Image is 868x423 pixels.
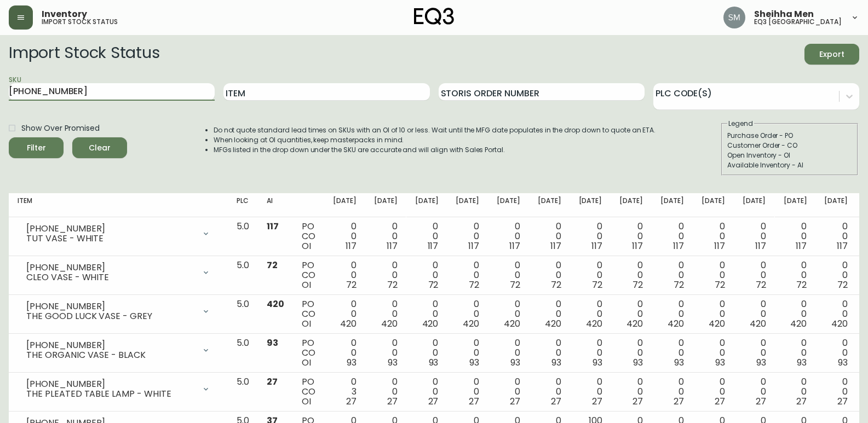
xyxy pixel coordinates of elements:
div: Open Inventory - OI [727,150,852,160]
div: 0 0 [660,260,684,290]
th: [DATE] [365,193,406,217]
span: 72 [592,279,602,291]
div: 0 0 [743,260,766,290]
div: 0 0 [619,338,643,368]
span: 93 [469,356,479,369]
div: PO CO [302,338,315,368]
th: [DATE] [324,193,365,217]
div: CLEO VASE - WHITE [26,273,195,282]
span: 420 [422,317,439,330]
div: 0 0 [415,222,439,251]
button: Clear [72,137,127,158]
div: 0 0 [374,222,398,251]
th: AI [258,193,293,217]
div: 0 0 [333,299,357,329]
td: 5.0 [228,295,258,334]
span: 27 [267,375,278,388]
td: 5.0 [228,334,258,373]
button: Filter [9,137,64,158]
th: [DATE] [775,193,816,217]
div: [PHONE_NUMBER]TUT VASE - WHITE [18,222,219,246]
span: 72 [633,279,643,291]
div: 0 0 [702,260,725,290]
span: Inventory [42,10,87,19]
th: [DATE] [611,193,652,217]
span: 420 [267,298,284,310]
span: 93 [429,356,439,369]
div: [PHONE_NUMBER]THE GOOD LUCK VASE - GREY [18,299,219,323]
div: 0 0 [702,222,725,251]
span: Clear [81,141,118,155]
div: 0 0 [497,260,520,290]
img: cfa6f7b0e1fd34ea0d7b164297c1067f [723,7,745,28]
span: 420 [504,317,520,330]
span: 420 [750,317,766,330]
div: [PHONE_NUMBER] [26,263,195,273]
div: PO CO [302,222,315,251]
img: logo [414,8,455,25]
div: 0 0 [702,299,725,329]
div: 0 0 [415,260,439,290]
li: Do not quote standard lead times on SKUs with an OI of 10 or less. Wait until the MFG date popula... [214,125,656,135]
span: OI [302,356,311,369]
legend: Legend [727,119,754,129]
div: 0 0 [619,222,643,251]
div: 0 0 [497,299,520,329]
div: 0 0 [374,260,398,290]
div: 0 0 [374,377,398,407]
div: 0 3 [333,377,357,407]
span: 117 [468,240,479,252]
div: Customer Order - CO [727,141,852,150]
div: 0 0 [538,338,561,368]
span: 420 [381,317,398,330]
div: 0 0 [743,338,766,368]
div: Filter [27,141,46,155]
div: 0 0 [333,260,357,290]
span: 117 [591,240,602,252]
div: 0 0 [415,338,439,368]
span: 117 [509,240,520,252]
th: PLC [228,193,258,217]
div: 0 0 [538,260,561,290]
div: 0 0 [743,299,766,329]
div: 0 0 [619,377,643,407]
h5: import stock status [42,19,118,25]
div: 0 0 [784,260,807,290]
span: 93 [388,356,398,369]
span: 72 [510,279,520,291]
div: 0 0 [374,338,398,368]
span: 27 [592,395,602,408]
span: 93 [510,356,520,369]
th: Item [9,193,228,217]
div: 0 0 [497,338,520,368]
span: 93 [267,337,278,349]
div: [PHONE_NUMBER]THE ORGANIC VASE - BLACK [18,338,219,362]
th: [DATE] [447,193,488,217]
span: 93 [756,356,766,369]
span: 27 [674,395,684,408]
div: 0 0 [784,377,807,407]
span: 72 [469,279,479,291]
td: 5.0 [228,373,258,412]
span: 117 [267,220,279,233]
div: 0 0 [579,338,602,368]
div: THE ORGANIC VASE - BLACK [26,350,195,360]
div: 0 0 [660,222,684,251]
div: PO CO [302,260,315,290]
div: 0 0 [824,260,848,290]
span: 117 [550,240,561,252]
span: 117 [755,240,766,252]
span: 27 [510,395,520,408]
div: 0 0 [702,338,725,368]
th: [DATE] [815,193,856,217]
div: 0 0 [660,377,684,407]
div: 0 0 [374,299,398,329]
th: [DATE] [406,193,447,217]
div: 0 0 [824,299,848,329]
div: 0 0 [660,338,684,368]
div: Available Inventory - AI [727,160,852,170]
span: 117 [796,240,807,252]
span: OI [302,279,311,291]
span: 117 [837,240,848,252]
div: [PHONE_NUMBER] [26,302,195,311]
